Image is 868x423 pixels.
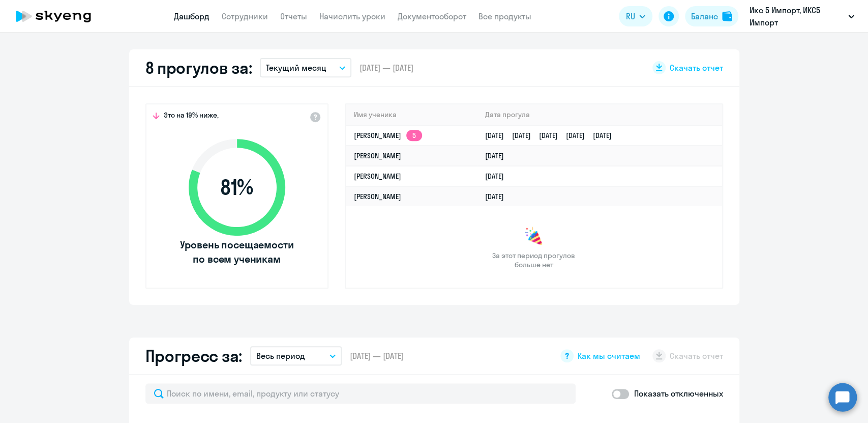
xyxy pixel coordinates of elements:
[250,346,342,365] button: Весь период
[691,10,718,22] div: Баланс
[354,131,422,140] a: [PERSON_NAME]5
[354,192,401,201] a: [PERSON_NAME]
[256,350,305,362] p: Весь период
[750,4,844,29] p: Икс 5 Импорт, ИКС5 Импорт
[744,4,859,29] button: Икс 5 Импорт, ИКС5 Импорт
[578,350,640,361] span: Как мы считаем
[634,387,723,400] p: Показать отключенных
[406,130,422,141] app-skyeng-badge: 5
[485,131,620,140] a: [DATE][DATE][DATE][DATE][DATE]
[145,58,252,78] h2: 8 прогулов за:
[670,62,723,73] span: Скачать отчет
[524,227,544,247] img: congrats
[174,11,209,21] a: Дашборд
[145,346,242,366] h2: Прогресс за:
[398,11,466,21] a: Документооборот
[626,10,635,22] span: RU
[722,11,732,21] img: balance
[477,104,722,125] th: Дата прогула
[266,62,326,74] p: Текущий месяц
[164,110,219,123] span: Это на 19% ниже,
[685,6,738,26] button: Балансbalance
[178,238,295,266] span: Уровень посещаемости по всем ученикам
[354,172,401,181] a: [PERSON_NAME]
[350,350,404,361] span: [DATE] — [DATE]
[145,383,576,404] input: Поиск по имени, email, продукту или статусу
[260,58,351,77] button: Текущий месяц
[354,151,401,160] a: [PERSON_NAME]
[178,175,295,200] span: 81 %
[319,11,385,21] a: Начислить уроки
[346,104,477,125] th: Имя ученика
[485,172,512,181] a: [DATE]
[360,62,413,73] span: [DATE] — [DATE]
[485,192,512,201] a: [DATE]
[222,11,268,21] a: Сотрудники
[280,11,307,21] a: Отчеты
[478,11,531,21] a: Все продукты
[619,6,652,26] button: RU
[485,151,512,160] a: [DATE]
[491,251,577,269] span: За этот период прогулов больше нет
